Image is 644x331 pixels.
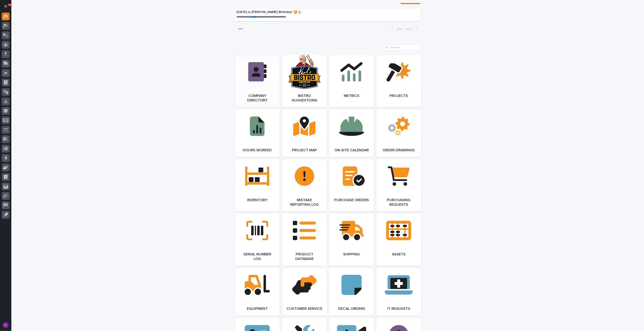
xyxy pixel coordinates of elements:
a: Customer Service [282,268,327,316]
a: Company Directory [235,55,280,107]
input: Search [384,44,420,50]
span: Next [406,28,414,30]
div: Notifications74 [5,5,10,11]
a: Shipping [329,214,374,266]
p: 74 [8,4,11,6]
p: 1 of 1 [235,24,246,34]
button: Next [404,27,420,31]
a: Serial Number Log [235,214,280,266]
button: Notifications [2,2,10,10]
a: Hours Worked [235,109,280,157]
p: [DATE] is [PERSON_NAME] Birthday! 🥳🎂 [236,10,366,14]
a: Order Drawings [376,109,421,157]
a: Purchase Orders [329,159,374,211]
button: Back [388,27,404,31]
a: Project Map [282,109,327,157]
button: users-avatar [2,321,10,329]
a: Decal Orders [329,268,374,316]
a: Projects [376,55,421,107]
a: Purchasing Requests [376,159,421,211]
a: IT Requests [376,268,421,316]
a: On-Site Calendar [329,109,374,157]
a: Bistro Suggestions [282,55,327,107]
span: Back [395,28,403,30]
a: Equipment [235,268,280,316]
a: Product Database [282,214,327,266]
a: Metrics [329,55,374,107]
a: Assets [376,214,421,266]
a: Inventory [235,159,280,211]
a: Mistake Reporting Log [282,159,327,211]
